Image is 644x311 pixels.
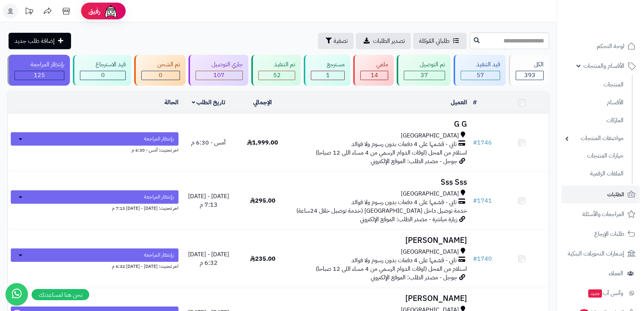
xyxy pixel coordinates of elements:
span: تابي - قسّمها على 4 دفعات بدون رسوم ولا فوائد [351,140,457,149]
a: الملفات الرقمية [561,166,627,182]
div: 52 [259,71,295,80]
span: تصدير الطلبات [373,37,405,45]
span: 295.00 [250,196,276,205]
a: خيارات المنتجات [561,148,627,164]
a: تم التوصيل 37 [395,55,452,86]
a: العملاء [561,264,640,282]
div: تم التنفيذ [258,60,296,69]
h3: [PERSON_NAME] [293,236,467,245]
a: الأقسام [561,95,627,111]
span: رفيق [88,7,100,16]
span: استلام من المحل (اوقات الدوام الرسمي من 4 مساء اللى 12 صباحا) [316,148,467,157]
a: الإجمالي [253,98,272,107]
span: المراجعات والأسئلة [582,209,624,219]
div: 107 [196,71,242,80]
span: إشعارات التحويلات البنكية [568,248,624,259]
a: جاري التوصيل 107 [187,55,250,86]
span: تابي - قسّمها على 4 دفعات بدون رسوم ولا فوائد [351,198,457,207]
span: العملاء [609,268,623,279]
a: تم الشحن 0 [133,55,187,86]
div: قيد التنفيذ [461,60,500,69]
a: إضافة طلب جديد [9,33,71,49]
span: # [473,254,477,263]
h3: Sss Sss [293,178,467,187]
span: أمس - 6:30 م [191,138,226,147]
a: طلباتي المُوكلة [413,33,467,49]
img: ai-face.png [103,4,118,19]
span: [GEOGRAPHIC_DATA] [401,248,459,256]
div: 1 [311,71,344,80]
span: 0 [101,71,105,80]
span: 125 [34,71,45,80]
span: تصفية [334,37,348,45]
div: اخر تحديث: أمس - 6:30 م [11,146,178,153]
span: زيارة مباشرة - مصدر الطلب: الموقع الإلكتروني [360,215,457,224]
h3: G G [293,120,467,128]
a: ملغي 14 [352,55,395,86]
span: بإنتظار المراجعة [144,193,174,201]
span: لوحة التحكم [597,41,624,51]
a: قيد الاسترجاع 0 [71,55,133,86]
div: جاري التوصيل [196,60,243,69]
div: تم التوصيل [404,60,445,69]
a: الكل393 [507,55,551,86]
a: تاريخ الطلب [192,98,226,107]
span: الطلبات [607,189,624,200]
a: # [473,98,477,107]
a: الطلبات [561,185,640,203]
span: طلبات الإرجاع [594,229,624,239]
div: 57 [461,71,500,80]
span: 0 [159,71,162,80]
div: 14 [361,71,388,80]
span: # [473,196,477,205]
a: بإنتظار المراجعة 125 [6,55,71,86]
span: 107 [213,71,225,80]
div: الكل [516,60,544,69]
span: جديد [588,289,602,298]
a: #1746 [473,138,492,147]
span: الأقسام والمنتجات [583,61,624,71]
div: 0 [80,71,126,80]
div: 37 [404,71,445,80]
span: 14 [371,71,378,80]
span: تابي - قسّمها على 4 دفعات بدون رسوم ولا فوائد [351,256,457,265]
a: طلبات الإرجاع [561,225,640,243]
span: 393 [524,71,535,80]
a: تم التنفيذ 52 [250,55,303,86]
a: تصدير الطلبات [356,33,411,49]
span: بإنتظار المراجعة [144,251,174,259]
span: استلام من المحل (اوقات الدوام الرسمي من 4 مساء اللى 12 صباحا) [316,264,467,273]
div: 0 [142,71,180,80]
span: # [473,138,477,147]
a: #1740 [473,254,492,263]
a: وآتس آبجديد [561,284,640,302]
a: المراجعات والأسئلة [561,205,640,223]
span: 37 [421,71,428,80]
div: مسترجع [311,60,345,69]
a: قيد التنفيذ 57 [452,55,508,86]
a: المنتجات [561,77,627,93]
a: العميل [451,98,467,107]
div: بإنتظار المراجعة [15,60,64,69]
h3: [PERSON_NAME] [293,294,467,303]
img: logo-2.png [593,21,637,37]
span: إضافة طلب جديد [15,37,55,45]
a: مسترجع 1 [302,55,352,86]
span: طلباتي المُوكلة [419,37,450,45]
div: اخر تحديث: [DATE] - [DATE] 7:13 م [11,204,178,212]
a: الحالة [164,98,178,107]
span: جوجل - مصدر الطلب: الموقع الإلكتروني [371,273,457,282]
span: بإنتظار المراجعة [144,135,174,143]
div: تم الشحن [141,60,180,69]
a: الماركات [561,112,627,128]
div: 125 [15,71,64,80]
span: 1,999.00 [247,138,278,147]
div: قيد الاسترجاع [80,60,126,69]
span: 57 [477,71,484,80]
a: #1741 [473,196,492,205]
span: [DATE] - [DATE] 6:32 م [188,250,229,267]
button: تصفية [318,33,354,49]
a: لوحة التحكم [561,37,640,55]
div: ملغي [360,60,388,69]
span: [DATE] - [DATE] 7:13 م [188,192,229,209]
